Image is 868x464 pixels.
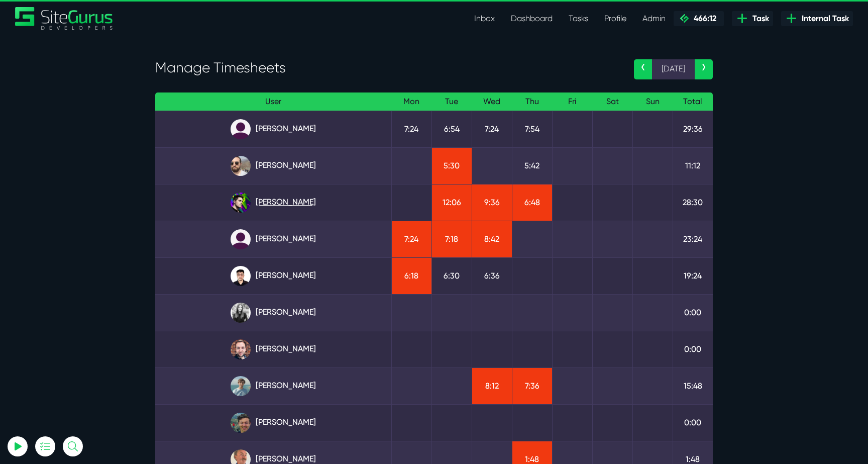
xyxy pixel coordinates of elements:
[561,9,596,29] a: Tasks
[155,92,391,111] th: User
[231,229,251,249] img: default_qrqg0b.png
[231,156,251,176] img: ublsy46zpoyz6muduycb.jpg
[163,266,383,286] a: [PERSON_NAME]
[163,303,383,323] a: [PERSON_NAME]
[798,13,849,25] span: Internal Task
[673,404,713,441] td: 0:00
[673,92,713,111] th: Total
[231,376,251,396] img: tkl4csrki1nqjgf0pb1z.png
[33,118,143,140] input: Email
[552,92,592,111] th: Fri
[33,177,143,199] button: Log In
[634,9,674,29] a: Admin
[15,7,114,30] a: SiteGurus
[391,111,431,147] td: 7:24
[472,111,512,147] td: 7:24
[512,184,552,221] td: 6:48
[512,111,552,147] td: 7:54
[690,14,716,23] span: 466:12
[231,119,251,139] img: default_qrqg0b.png
[431,147,472,184] td: 5:30
[503,9,561,29] a: Dashboard
[592,92,632,111] th: Sat
[632,92,673,111] th: Sun
[231,303,251,323] img: rgqpcqpgtbr9fmz9rxmm.jpg
[163,229,383,249] a: [PERSON_NAME]
[472,367,512,404] td: 8:12
[652,59,695,79] span: [DATE]
[512,92,552,111] th: Thu
[472,184,512,221] td: 9:36
[431,257,472,294] td: 6:30
[634,59,652,79] a: ‹
[512,367,552,404] td: 7:36
[695,59,713,79] a: ›
[391,92,431,111] th: Mon
[596,9,634,29] a: Profile
[781,11,853,26] a: Internal Task
[674,11,724,26] a: 466:12
[231,193,251,213] img: rxuxidhawjjb44sgel4e.png
[748,13,769,25] span: Task
[673,221,713,257] td: 23:24
[673,294,713,331] td: 0:00
[391,221,431,257] td: 7:24
[673,111,713,147] td: 29:36
[163,413,383,433] a: [PERSON_NAME]
[431,92,472,111] th: Tue
[673,367,713,404] td: 15:48
[163,339,383,359] a: [PERSON_NAME]
[155,59,619,76] h3: Manage Timesheets
[472,92,512,111] th: Wed
[431,184,472,221] td: 12:06
[472,257,512,294] td: 6:36
[673,184,713,221] td: 28:30
[431,111,472,147] td: 6:54
[231,339,251,359] img: tfogtqcjwjterk6idyiu.jpg
[163,193,383,213] a: [PERSON_NAME]
[472,221,512,257] td: 8:42
[466,9,503,29] a: Inbox
[163,119,383,139] a: [PERSON_NAME]
[431,221,472,257] td: 7:18
[231,413,251,433] img: esb8jb8dmrsykbqurfoz.jpg
[163,376,383,396] a: [PERSON_NAME]
[231,266,251,286] img: xv1kmavyemxtguplm5ir.png
[163,156,383,176] a: [PERSON_NAME]
[673,147,713,184] td: 11:12
[512,147,552,184] td: 5:42
[391,257,431,294] td: 6:18
[732,11,773,26] a: Task
[673,331,713,367] td: 0:00
[673,257,713,294] td: 19:24
[15,7,114,30] img: Sitegurus Logo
